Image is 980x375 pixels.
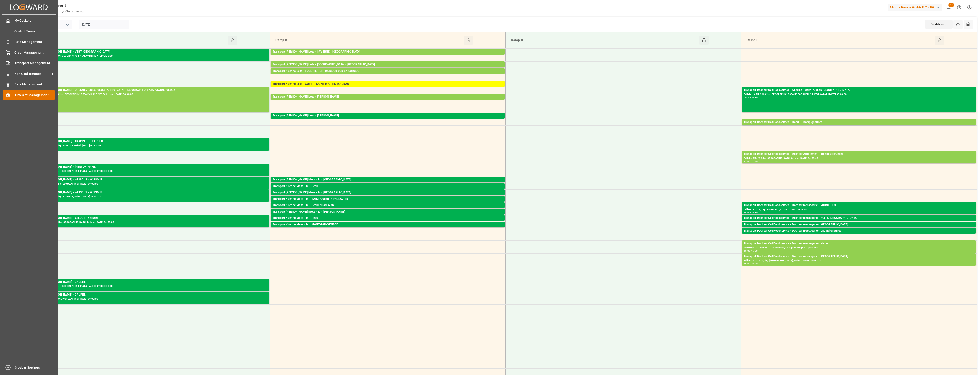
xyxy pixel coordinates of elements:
div: Pallets: 19,TU: ,City: WISSOUS,Arrival: [DATE] 00:00:00 [37,182,267,186]
div: Pallets: 6,TU: 149,City: [GEOGRAPHIC_DATA],Arrival: [DATE] 00:00:00 [744,125,974,129]
div: - [750,250,751,252]
div: Transport [PERSON_NAME] Mess - M - [GEOGRAPHIC_DATA] [273,177,503,182]
div: Transport Dachser Cof Foodservice - Dachser messagerie - MIGNIERES [744,203,974,208]
div: Ramp A [38,36,228,45]
div: Pallets: 1,TU: 63,City: [GEOGRAPHIC_DATA],Arrival: [DATE] 00:00:00 [744,233,974,237]
div: Pallets: ,TU: 3,City: [GEOGRAPHIC_DATA],Arrival: [DATE] 00:00:00 [273,189,503,193]
div: Ramp B [274,36,464,45]
div: Ramp C [509,36,699,45]
div: Transport [PERSON_NAME] - VERT-[GEOGRAPHIC_DATA] [37,50,267,54]
div: Pallets: ,TU: 20,City: [GEOGRAPHIC_DATA],Arrival: [DATE] 00:00:00 [744,156,974,160]
span: Order Management [14,50,55,55]
div: Pallets: ,TU: 106,City: [GEOGRAPHIC_DATA],Arrival: [DATE] 00:00:00 [273,118,503,122]
div: Transport Kuehne Mess - M - SAINT QUENTIN FALLAVIER [273,197,503,201]
div: Pallets: 23,TU: 782,City: [GEOGRAPHIC_DATA]/MARNE CEDEX,Arrival: [DATE] 00:00:00 [37,92,267,96]
div: Transport [PERSON_NAME] - YZEURE - YZEURE [37,216,267,220]
div: Pallets: ,TU: 18,City: [GEOGRAPHIC_DATA][PERSON_NAME],Arrival: [DATE] 00:00:00 [273,201,503,205]
div: Pallets: 3,TU: 56,City: [GEOGRAPHIC_DATA],Arrival: [DATE] 00:00:00 [37,54,267,58]
div: Transport Kuehne Mess - M - Beaulieu s/Layon [273,203,503,208]
div: Transport Kuehne Lots - FOURNIE - ENTRAIGUES SUR LA SORGUE [273,69,503,74]
div: Pallets: 7,TU: 108,City: [GEOGRAPHIC_DATA],Arrival: [DATE] 00:00:00 [273,99,503,103]
button: Melitta Europa GmbH & Co. KG [888,3,944,12]
div: Pallets: 3,TU: 115,City: [GEOGRAPHIC_DATA],Arrival: [DATE] 00:00:00 [744,259,974,263]
div: Transport Dachser Cof Foodservice - Dachser messagerie - NUITS-[GEOGRAPHIC_DATA] [744,216,974,220]
div: Pallets: 1,TU: 23,City: [GEOGRAPHIC_DATA],Arrival: [DATE] 00:00:00 [744,227,974,231]
span: My Cockpit [14,18,55,23]
div: Transport Dachser Cof Foodservice - Dachser messagerie - [GEOGRAPHIC_DATA] [744,254,974,259]
div: 16:00 [751,250,758,252]
div: Pallets: ,TU: 34,City: [GEOGRAPHIC_DATA],Arrival: [DATE] 00:00:00 [273,182,503,186]
div: Pallets: 3,TU: 2,City: MIGNIERES,Arrival: [DATE] 00:00:00 [744,208,974,211]
div: 16:00 [744,263,750,265]
div: Transport [PERSON_NAME] Lots - [GEOGRAPHIC_DATA] - [GEOGRAPHIC_DATA] [273,62,503,67]
div: Transport [PERSON_NAME] - CAUREL [37,280,267,284]
div: Ramp D [745,36,935,45]
span: Transport Management [14,61,55,66]
div: Transport Dachser Cof Foodservice - Dachser messagerie - Champigneulles [744,229,974,233]
a: My Cockpit [3,16,55,25]
div: 15:30 [744,250,750,252]
div: Pallets: ,TU: 194,City: CAUREL,Arrival: [DATE] 00:00:00 [37,297,267,301]
div: Transport [PERSON_NAME] Mess - M - [PERSON_NAME] [273,210,503,214]
div: Pallets: ,TU: 96,City: [GEOGRAPHIC_DATA],Arrival: [DATE] 00:00:00 [273,67,503,71]
div: Transport Kuehne Lots - CORSI - SAINT MARTIN DU CRAU [273,82,503,86]
div: Pallets: ,TU: 114,City: [GEOGRAPHIC_DATA],Arrival: [DATE] 00:00:00 [273,214,503,218]
div: Pallets: 1,TU: 86,City: [GEOGRAPHIC_DATA],Arrival: [DATE] 00:00:00 [37,284,267,288]
a: Timeslot Management [3,90,55,99]
a: Rate Management [3,37,55,46]
div: Pallets: 2,TU: 26,City: NUITS-[GEOGRAPHIC_DATA],Arrival: [DATE] 00:00:00 [744,220,974,224]
div: - [750,160,751,162]
div: 14:30 [751,211,758,214]
div: Transport Dachser Cof Foodservice - Dachser messagerie - [GEOGRAPHIC_DATA] [744,222,974,227]
div: Transport [PERSON_NAME] Mess - M - [GEOGRAPHIC_DATA] [273,190,503,195]
div: Transport [PERSON_NAME] - WISSOUS - WISSOUS [37,177,267,182]
span: Timeslot Management [14,93,55,98]
button: open menu [64,21,71,28]
div: Pallets: ,TU: 27,City: Beaulieu s/[GEOGRAPHIC_DATA],Arrival: [DATE] 00:00:00 [273,208,503,211]
div: Pallets: 5,TU: 30,City: [GEOGRAPHIC_DATA],Arrival: [DATE] 00:00:00 [744,246,974,250]
div: 09:30 [744,96,750,98]
div: Transport [PERSON_NAME] - [PERSON_NAME] [37,165,267,169]
div: Transport [PERSON_NAME] - WISSOUS - WISSOUS [37,190,267,195]
span: Sidebar Settings [15,365,56,370]
div: Transport [PERSON_NAME] - TRAPPES - TRAPPES [37,139,267,144]
div: Transport Kuehne Mess - M - Réau [273,184,503,189]
div: Pallets: 4,TU: 476,City: [GEOGRAPHIC_DATA],Arrival: [DATE] 00:00:00 [37,220,267,224]
a: Transport Management [3,59,55,68]
span: Rate Management [14,40,55,44]
div: Transport Dachser Cof Foodservice - Dachser Affrètement - Bondoufle Cedex [744,152,974,156]
div: 16:30 [751,263,758,265]
input: DD-MM-YYYY [79,20,129,29]
div: Pallets: 4,TU: 125,City: TRAPPES,Arrival: [DATE] 00:00:00 [37,144,267,148]
span: Control Tower [14,29,55,34]
div: 14:00 [744,211,750,214]
div: Transport Dachser Cof Foodservice - Antoine - Saint-Aignan [GEOGRAPHIC_DATA] [744,88,974,92]
div: Pallets: 3,TU: 192,City: WISSOUS,Arrival: [DATE] 00:00:00 [37,195,267,199]
div: 10:30 [751,96,758,98]
a: Order Management [3,48,55,57]
div: - [750,263,751,265]
div: Transport Kuehne Mess - M - MONTAIGU-VENDEE [273,222,503,227]
button: Help Center [954,2,964,13]
div: 12:30 [751,160,758,162]
div: Pallets: ,TU: 69,City: [GEOGRAPHIC_DATA],Arrival: [DATE] 00:00:00 [273,195,503,199]
div: Pallets: 1,TU: ,City: [GEOGRAPHIC_DATA]-[GEOGRAPHIC_DATA],Arrival: [DATE] 00:00:00 [273,227,503,231]
div: Transport [PERSON_NAME] - CAUREL [37,293,267,297]
a: Data Management [3,80,55,89]
div: Transport Dachser Cof Foodservice - Dachser messagerie - Nimes [744,241,974,246]
div: Transport [PERSON_NAME] Lots - [PERSON_NAME] [273,114,503,118]
div: Pallets: ,TU: 187,City: [GEOGRAPHIC_DATA],Arrival: [DATE] 00:00:00 [273,54,503,58]
div: Pallets: ,TU: 18,City: [GEOGRAPHIC_DATA],Arrival: [DATE] 00:00:00 [273,220,503,224]
div: Melitta Europa GmbH & Co. KG [888,4,942,11]
div: Pallets: 14,TU: 219,City: [GEOGRAPHIC_DATA] [GEOGRAPHIC_DATA],Arrival: [DATE] 00:00:00 [744,92,974,96]
div: - [750,211,751,214]
span: Data Management [14,82,55,87]
button: show 13 new notifications [944,2,954,13]
div: - [750,96,751,98]
div: Transport Dachser Cof Foodservice - Corsi - Champigneulles [744,120,974,125]
div: Pallets: 1,TU: 80,City: ENTRAIGUES SUR LA SORGUE,Arrival: [DATE] 00:00:00 [273,74,503,77]
div: Dashboard [925,20,953,29]
div: Transport Kuehne Mess - M - Réau [273,216,503,220]
div: Pallets: ,TU: 250,City: [GEOGRAPHIC_DATA],Arrival: [DATE] 00:00:00 [37,169,267,173]
div: 12:00 [744,160,750,162]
